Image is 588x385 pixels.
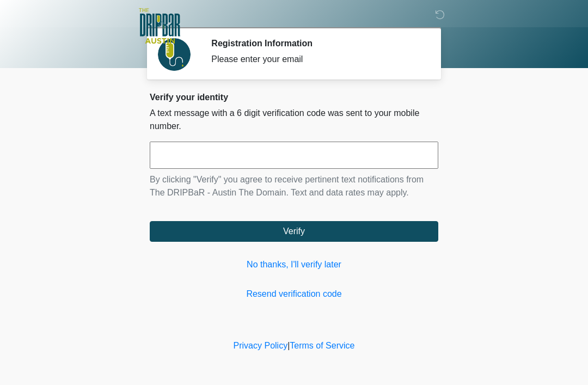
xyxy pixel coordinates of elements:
a: Resend verification code [150,288,438,301]
a: No thanks, I'll verify later [150,258,438,271]
p: By clicking "Verify" you agree to receive pertinent text notifications from The DRIPBaR - Austin ... [150,173,438,199]
img: Agent Avatar [158,38,191,71]
h2: Verify your identity [150,92,438,102]
a: | [287,341,290,350]
div: Please enter your email [211,53,422,66]
img: The DRIPBaR - Austin The Domain Logo [139,8,180,44]
button: Verify [150,221,438,242]
a: Terms of Service [290,341,354,350]
a: Privacy Policy [234,341,288,350]
p: A text message with a 6 digit verification code was sent to your mobile number. [150,107,438,133]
